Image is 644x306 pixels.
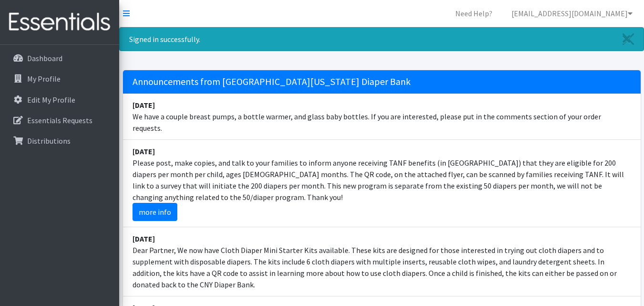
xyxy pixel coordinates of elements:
[4,111,115,130] a: Essentials Requests
[133,147,155,156] strong: [DATE]
[613,28,644,51] a: Close
[133,234,155,243] strong: [DATE]
[123,94,641,140] li: We have a couple breast pumps, a bottle warmer, and glass baby bottles. If you are interested, pl...
[448,4,500,23] a: Need Help?
[133,203,177,221] a: more info
[4,131,115,150] a: Distributions
[27,53,62,63] p: Dashboard
[504,4,640,23] a: [EMAIL_ADDRESS][DOMAIN_NAME]
[123,70,641,94] h5: Announcements from [GEOGRAPHIC_DATA][US_STATE] Diaper Bank
[27,136,71,146] p: Distributions
[4,49,115,68] a: Dashboard
[123,140,641,227] li: Please post, make copies, and talk to your families to inform anyone receiving TANF benefits (in ...
[119,27,644,51] div: Signed in successfully.
[133,100,155,110] strong: [DATE]
[4,6,115,38] img: HumanEssentials
[4,90,115,109] a: Edit My Profile
[4,69,115,88] a: My Profile
[27,74,61,84] p: My Profile
[27,95,75,105] p: Edit My Profile
[123,227,641,296] li: Dear Partner, We now have Cloth Diaper Mini Starter Kits available. These kits are designed for t...
[27,116,92,125] p: Essentials Requests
